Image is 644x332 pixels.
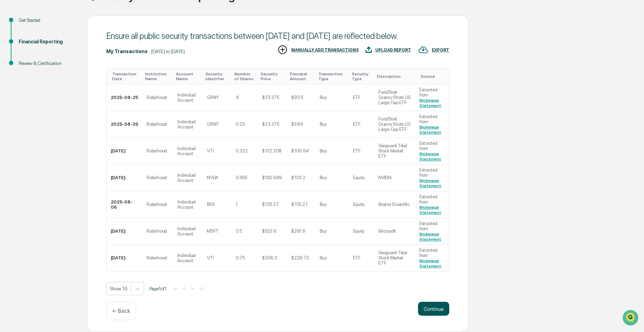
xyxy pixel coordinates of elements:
[291,202,308,207] div: $105.27
[147,229,167,234] div: Robinhood
[353,95,361,100] div: ETF
[236,202,238,207] div: 1
[291,95,303,100] div: $93.5
[352,72,371,81] div: Toggle SortBy
[320,175,326,180] div: Buy
[106,49,148,54] div: My Transactions
[147,148,167,153] div: Robinhood
[378,229,396,234] div: Microsoft
[320,255,326,260] div: Buy
[419,232,441,242] a: Brokerage Statement
[375,48,411,52] div: UPLOAD REPORT
[14,101,44,108] span: Data Lookup
[173,138,203,165] td: Individual Account
[320,229,326,234] div: Buy
[112,72,140,81] div: Toggle SortBy
[378,250,411,266] div: Vanguard Total Stock Market ETF
[290,72,313,81] div: Toggle SortBy
[236,229,242,234] div: 0.5
[19,60,76,67] div: Review & Certification
[189,285,196,291] button: >
[415,191,449,218] td: Extracted from
[173,245,203,271] td: Individual Account
[236,122,245,127] div: 0.25
[353,175,365,180] div: Equity
[24,60,88,66] div: We're available if you need us!
[353,122,361,127] div: ETF
[19,38,76,45] div: Financial Reporting
[236,255,245,260] div: 0.75
[49,117,84,123] a: Powered byPylon
[147,122,167,127] div: Robinhood
[262,255,277,260] div: $306.3
[291,122,303,127] div: $5.84
[173,191,203,218] td: Individual Account
[236,175,247,180] div: 0.565
[378,143,411,159] div: Vanguard Total Stock Market ETF
[50,88,56,94] div: 🗄️
[291,175,305,180] div: $103.2
[24,53,114,60] div: Start new chat
[207,148,214,153] div: VTI
[107,191,142,218] td: 2025-08-06
[432,48,449,52] div: EXPORT
[236,148,248,153] div: 0.322
[7,15,126,26] p: How can we help?
[107,138,142,165] td: [DATE]
[419,125,441,135] a: Brokerage Statement
[118,55,126,64] button: Start new chat
[291,255,309,260] div: $229.73
[353,148,361,153] div: ETF
[14,88,45,94] span: Preclearance
[262,229,276,234] div: $523.6
[262,122,279,127] div: $23.375
[236,95,239,100] div: 4
[69,118,84,123] span: Pylon
[320,202,326,207] div: Buy
[7,101,12,107] div: 🔎
[418,44,428,55] img: EXPORT
[57,88,86,94] span: Attestations
[4,98,47,110] a: 🔎Data Lookup
[377,74,412,79] div: Toggle SortBy
[147,95,167,100] div: Robinhood
[48,85,89,97] a: 🗄️Attestations
[353,202,365,207] div: Equity
[147,175,167,180] div: Robinhood
[173,218,203,245] td: Individual Account
[378,202,410,207] div: Boston Scientific
[421,74,446,79] div: Toggle SortBy
[107,218,142,245] td: [DATE]
[207,95,219,100] div: GRNY
[19,17,76,24] div: Get Started
[419,98,441,108] a: Brokerage Statement
[622,309,641,328] iframe: Open customer support
[291,148,309,153] div: $100.64
[378,175,391,180] div: NVIDIA
[262,95,279,100] div: $23.375
[207,175,218,180] div: NVDA
[415,138,449,165] td: Extracted from
[107,111,142,138] td: 2025-08-25
[320,122,326,127] div: Buy
[378,90,411,105] div: FundStrat Granny Shots US Large Cap ETF
[149,286,167,291] span: Page 1 of 1
[277,44,288,55] img: MANUALLY ADD TRANSACTIONS
[173,84,203,111] td: Individual Account
[318,72,346,81] div: Toggle SortBy
[378,116,411,132] div: FundStrat Granny Shots US Large Cap ETF
[173,165,203,191] td: Individual Account
[107,165,142,191] td: [DATE]
[197,285,205,291] button: >|
[366,44,372,55] img: UPLOAD REPORT
[262,148,282,153] div: $312.208
[419,258,441,268] a: Brokerage Statement
[419,205,441,215] a: Brokerage Statement
[418,302,449,316] button: Continue
[415,111,449,138] td: Extracted from
[172,285,180,291] button: |<
[7,53,19,66] img: 1746055101610-c473b297-6a78-478c-a979-82029cc54cd1
[415,84,449,111] td: Extracted from
[415,245,449,271] td: Extracted from
[262,175,282,180] div: $182.649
